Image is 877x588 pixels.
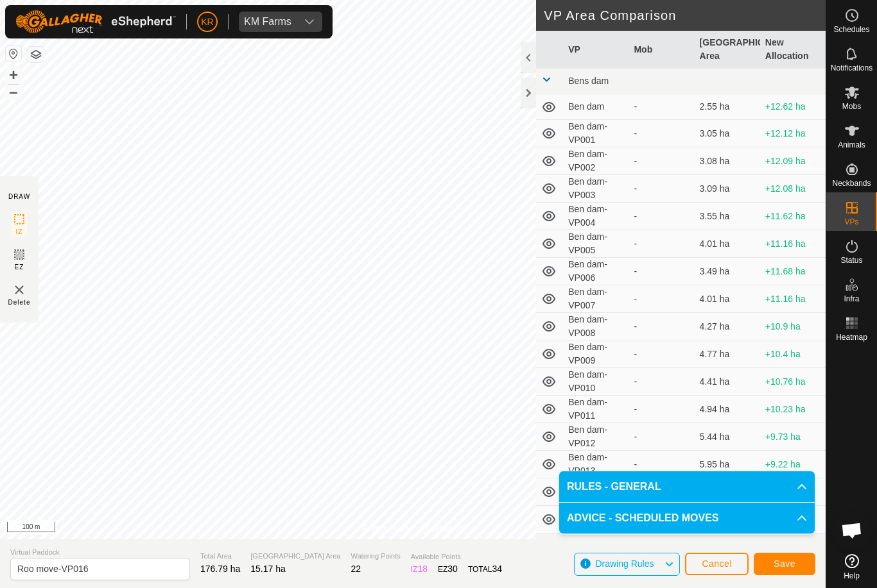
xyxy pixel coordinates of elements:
span: Delete [8,298,31,307]
td: +9.73 ha [760,423,826,451]
th: New Allocation [760,31,826,69]
td: 4.77 ha [695,340,760,368]
span: RULES - GENERAL [567,479,661,494]
div: Open chat [833,511,871,550]
th: Mob [629,31,694,69]
div: - [634,210,689,223]
td: Ben dam-VP013 [563,451,629,478]
span: 34 [492,564,502,574]
td: 3.08 ha [695,147,760,175]
span: Mobs [842,103,861,110]
td: Ben dam-VP004 [563,203,629,230]
div: - [634,403,689,416]
td: 4.94 ha [695,396,760,423]
a: Help [826,549,877,585]
td: 3.05 ha [695,120,760,147]
span: Bens dam [568,76,609,86]
button: Save [754,553,815,575]
span: Infra [844,295,859,303]
div: - [634,155,689,168]
span: Available Points [411,551,502,562]
span: Total Area [200,551,240,562]
span: Watering Points [351,551,400,562]
span: 176.79 ha [200,564,240,574]
a: Privacy Policy [362,523,410,534]
span: Notifications [831,64,873,72]
td: +11.62 ha [760,203,826,230]
td: Ben dam-VP002 [563,147,629,175]
td: Ben dam-VP003 [563,175,629,203]
td: +10.76 ha [760,368,826,396]
span: Animals [838,141,865,149]
td: Ben dam-VP012 [563,423,629,451]
div: - [634,430,689,444]
td: 3.49 ha [695,258,760,285]
div: KM Farms [244,17,291,27]
td: 2.55 ha [695,94,760,120]
td: Ben dam-VP007 [563,285,629,313]
td: Ben dam-VP005 [563,230,629,258]
td: +9.22 ha [760,451,826,478]
td: Ben dam-VP008 [563,313,629,340]
div: - [634,100,689,113]
span: Cancel [702,559,732,569]
td: Ben dam-VP010 [563,368,629,396]
span: VPs [844,218,858,226]
div: DRAW [8,192,30,201]
td: Ben dam [563,94,629,120]
div: - [634,292,689,306]
span: KR [201,15,213,29]
div: - [634,265,689,278]
td: +11.16 ha [760,230,826,258]
td: +12.62 ha [760,94,826,120]
td: +10.23 ha [760,396,826,423]
div: - [634,320,689,333]
td: +12.09 ha [760,147,826,175]
span: EZ [15,262,24,272]
td: 5.95 ha [695,451,760,478]
span: 30 [447,564,458,574]
span: Virtual Paddock [10,547,190,558]
button: Cancel [685,553,749,575]
th: VP [563,31,629,69]
td: +10.9 ha [760,313,826,340]
span: Drawing Rules [595,559,654,569]
th: [GEOGRAPHIC_DATA] Area [695,31,760,69]
td: 4.27 ha [695,313,760,340]
td: 3.55 ha [695,203,760,230]
span: Status [840,256,862,264]
td: +10.4 ha [760,340,826,368]
td: 5.44 ha [695,423,760,451]
img: Gallagher Logo [15,10,176,33]
div: - [634,458,689,471]
div: - [634,182,689,196]
span: Save [774,559,795,569]
td: +11.16 ha [760,285,826,313]
div: IZ [411,562,428,576]
a: Contact Us [426,523,464,534]
span: 15.17 ha [250,564,286,574]
span: Neckbands [832,180,871,187]
div: dropdown trigger [297,12,322,32]
span: Help [844,572,860,580]
span: [GEOGRAPHIC_DATA] Area [250,551,340,562]
td: +12.12 ha [760,120,826,147]
img: VP [12,282,27,298]
span: Heatmap [836,333,867,341]
td: +12.08 ha [760,175,826,203]
span: KM Farms [239,12,297,32]
span: Schedules [833,26,869,33]
div: - [634,237,689,251]
span: IZ [16,227,23,237]
div: TOTAL [468,562,502,576]
button: Reset Map [6,46,21,62]
td: Ben dam-VP011 [563,396,629,423]
td: +11.68 ha [760,258,826,285]
td: 4.01 ha [695,285,760,313]
td: Ben dam-VP001 [563,120,629,147]
span: 18 [417,564,428,574]
span: 22 [351,564,361,574]
button: Map Layers [28,47,44,62]
td: Ben dam-VP006 [563,258,629,285]
td: Ben dam-VP009 [563,340,629,368]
